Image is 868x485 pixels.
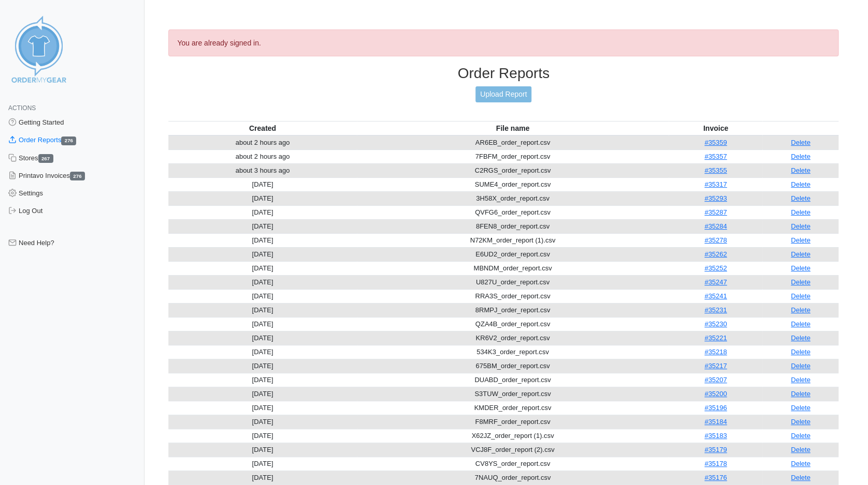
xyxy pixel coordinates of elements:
a: #35231 [704,306,727,314]
h3: Order Reports [168,65,838,82]
div: You are already signed in. [168,29,838,56]
a: #35178 [704,460,727,467]
td: 534K3_order_report.csv [357,345,669,359]
td: KMDER_order_report.csv [357,401,669,415]
a: Delete [791,334,811,342]
td: KR6V2_order_report.csv [357,331,669,345]
td: [DATE] [168,401,356,415]
td: RRA3S_order_report.csv [357,289,669,303]
span: 267 [38,154,53,163]
a: Delete [791,139,811,146]
td: [DATE] [168,331,356,345]
a: #35284 [704,222,727,230]
a: Delete [791,404,811,412]
td: [DATE] [168,359,356,373]
td: [DATE] [168,205,356,219]
td: QVFG6_order_report.csv [357,205,669,219]
a: Delete [791,474,811,481]
td: X62JZ_order_report (1).csv [357,429,669,443]
td: C2RGS_order_report.csv [357,163,669,177]
td: 3H58X_order_report.csv [357,191,669,205]
a: Delete [791,153,811,160]
a: #35293 [704,194,727,202]
a: Delete [791,348,811,356]
th: File name [357,121,669,135]
td: [DATE] [168,471,356,484]
td: DUABD_order_report.csv [357,373,669,387]
td: about 2 hours ago [168,149,356,163]
a: Delete [791,320,811,328]
td: [DATE] [168,233,356,247]
td: [DATE] [168,303,356,317]
a: #35217 [704,362,727,370]
td: N72KM_order_report (1).csv [357,233,669,247]
a: Delete [791,264,811,272]
td: CV8YS_order_report.csv [357,457,669,471]
td: SUME4_order_report.csv [357,177,669,191]
span: Actions [8,104,36,112]
a: Upload Report [475,86,531,102]
a: #35355 [704,166,727,174]
td: U827U_order_report.csv [357,275,669,289]
a: #35359 [704,139,727,146]
td: QZA4B_order_report.csv [357,317,669,331]
td: [DATE] [168,415,356,429]
td: 7NAUQ_order_report.csv [357,471,669,484]
a: #35287 [704,208,727,216]
td: [DATE] [168,443,356,457]
td: [DATE] [168,345,356,359]
td: 8FEN8_order_report.csv [357,219,669,233]
td: VCJ8F_order_report (2).csv [357,443,669,457]
td: [DATE] [168,387,356,401]
a: #35278 [704,236,727,244]
a: #35200 [704,390,727,398]
a: #35357 [704,153,727,160]
a: Delete [791,306,811,314]
a: #35176 [704,474,727,481]
span: 276 [70,172,85,180]
a: #35247 [704,278,727,286]
a: #35230 [704,320,727,328]
td: [DATE] [168,457,356,471]
a: Delete [791,166,811,174]
span: 276 [61,137,76,145]
a: Delete [791,418,811,426]
a: #35196 [704,404,727,412]
th: Created [168,121,356,135]
td: about 2 hours ago [168,135,356,150]
a: Delete [791,250,811,258]
a: #35221 [704,334,727,342]
td: 8RMPJ_order_report.csv [357,303,669,317]
a: Delete [791,194,811,202]
td: S3TUW_order_report.csv [357,387,669,401]
td: [DATE] [168,275,356,289]
a: Delete [791,222,811,230]
td: [DATE] [168,373,356,387]
a: #35179 [704,446,727,453]
a: Delete [791,390,811,398]
td: [DATE] [168,429,356,443]
a: Delete [791,292,811,300]
a: #35317 [704,180,727,188]
a: #35252 [704,264,727,272]
a: #35218 [704,348,727,356]
td: E6UD2_order_report.csv [357,247,669,261]
td: F8MRF_order_report.csv [357,415,669,429]
td: [DATE] [168,261,356,275]
a: #35241 [704,292,727,300]
a: #35184 [704,418,727,426]
a: Delete [791,376,811,384]
a: Delete [791,432,811,439]
a: Delete [791,446,811,453]
td: [DATE] [168,219,356,233]
td: AR6EB_order_report.csv [357,135,669,150]
a: Delete [791,460,811,467]
td: 675BM_order_report.csv [357,359,669,373]
a: #35183 [704,432,727,439]
a: Delete [791,236,811,244]
th: Invoice [669,121,762,135]
td: [DATE] [168,247,356,261]
a: #35207 [704,376,727,384]
a: Delete [791,180,811,188]
a: Delete [791,362,811,370]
